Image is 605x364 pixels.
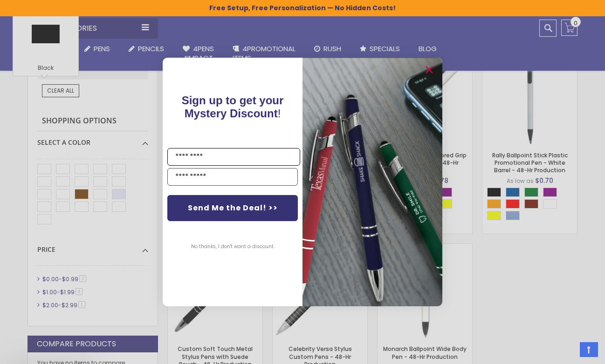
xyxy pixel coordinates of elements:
[182,94,284,120] span: Sign up to get your Mystery Discount
[302,58,442,306] img: pop-up-image
[167,195,298,221] button: Send Me the Deal! >>
[186,235,279,258] button: No thanks, I don't want a discount.
[182,94,284,120] span: !
[422,62,437,77] button: Close dialog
